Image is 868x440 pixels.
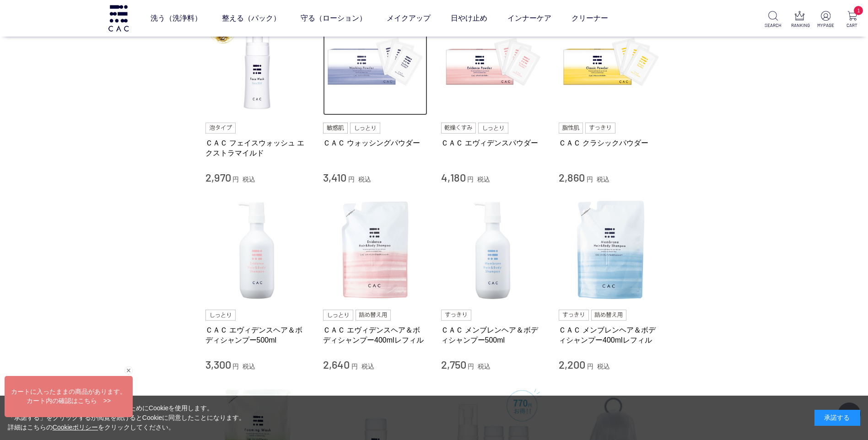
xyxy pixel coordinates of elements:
a: ＣＡＣ メンブレンヘア＆ボディシャンプー500ml [441,325,545,345]
a: Cookieポリシー [53,424,98,431]
span: 2,750 [441,358,466,371]
a: 洗う（洗浄料） [151,5,202,31]
a: MYPAGE [817,11,834,29]
img: すっきり [559,310,589,321]
span: 税込 [478,363,491,370]
img: ＣＡＣ エヴィデンスパウダー [441,11,545,116]
img: ＣＡＣ ウォッシングパウダー [323,11,427,116]
a: 整える（パック） [222,5,280,31]
p: MYPAGE [817,22,834,29]
p: RANKING [791,22,808,29]
a: 守る（ローション） [301,5,367,31]
span: 税込 [597,363,610,370]
img: しっとり [205,310,236,321]
img: 脂性肌 [559,123,583,134]
img: ＣＡＣ エヴィデンスヘア＆ボディシャンプー500ml [205,199,310,303]
span: 税込 [361,363,374,370]
span: 税込 [243,176,255,183]
a: ＣＡＣ ウォッシングパウダー [323,138,427,148]
span: 円 [348,176,355,183]
span: 円 [468,363,474,370]
img: ＣＡＣ エヴィデンスヘア＆ボディシャンプー400mlレフィル [323,199,427,303]
a: ＣＡＣ エヴィデンスパウダー [441,138,545,148]
a: ＣＡＣ フェイスウォッシュ エクストラマイルド [205,138,310,158]
span: 2,860 [559,171,585,184]
span: 4,180 [441,171,466,184]
img: logo [107,5,130,31]
img: ＣＡＣ フェイスウォッシュ エクストラマイルド [205,11,310,116]
img: しっとり [350,123,380,134]
span: 税込 [597,176,609,183]
span: 円 [232,363,239,370]
img: しっとり [478,123,508,134]
img: 泡タイプ [205,123,236,134]
a: ＣＡＣ クラシックパウダー [559,138,663,148]
span: 円 [467,176,474,183]
img: すっきり [441,310,471,321]
img: 乾燥くすみ [441,123,476,134]
span: 円 [232,176,239,183]
img: ＣＡＣ メンブレンヘア＆ボディシャンプー500ml [441,199,545,303]
span: 税込 [243,363,255,370]
span: 税込 [477,176,490,183]
a: ＣＡＣ エヴィデンスヘア＆ボディシャンプー500ml [205,325,310,345]
a: ＣＡＣ エヴィデンスヘア＆ボディシャンプー400mlレフィル [323,325,427,345]
a: SEARCH [765,11,782,29]
img: 敏感肌 [323,123,348,134]
a: 1 CART [844,11,861,29]
span: 2,970 [205,171,231,184]
img: ＣＡＣ メンブレンヘア＆ボディシャンプー400mlレフィル [559,199,663,303]
span: 円 [587,363,593,370]
a: インナーケア [507,5,551,31]
span: 3,410 [323,171,346,184]
img: 詰め替え用 [591,310,626,321]
a: ＣＡＣ メンブレンヘア＆ボディシャンプー400mlレフィル [559,325,663,345]
span: 税込 [358,176,371,183]
div: 承諾する [814,410,860,426]
img: 詰め替え用 [356,310,391,321]
a: 日やけ止め [451,5,487,31]
img: すっきり [585,123,615,134]
a: メイクアップ [387,5,431,31]
span: 2,200 [559,358,585,371]
span: 2,640 [323,358,350,371]
p: SEARCH [765,22,782,29]
img: ＣＡＣ クラシックパウダー [559,11,663,116]
a: クリーナー [571,5,608,31]
p: CART [844,22,861,29]
span: 3,300 [205,358,231,371]
span: 1 [854,6,863,15]
a: RANKING [791,11,808,29]
img: しっとり [323,310,353,321]
span: 円 [351,363,358,370]
span: 円 [587,176,593,183]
